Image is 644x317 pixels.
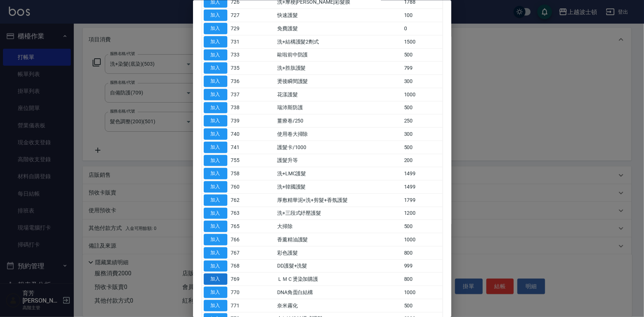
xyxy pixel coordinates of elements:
button: 加入 [204,181,227,193]
button: 加入 [204,168,227,179]
td: DNA角蛋白結構 [275,286,402,299]
td: 大掃除 [275,220,402,233]
button: 加入 [204,36,227,47]
td: 歐啦前中防護 [275,48,402,62]
td: 洗+LMC護髮 [275,167,402,180]
td: 1499 [402,167,442,180]
td: 738 [229,101,252,114]
button: 加入 [204,260,227,272]
button: 加入 [204,23,227,34]
td: 護髮升等 [275,154,402,167]
td: 735 [229,61,252,75]
td: 300 [402,127,442,141]
td: 763 [229,207,252,220]
button: 加入 [204,49,227,61]
button: 加入 [204,287,227,298]
td: 0 [402,22,442,35]
td: 洗+韓國護髮 [275,180,402,193]
td: 250 [402,114,442,127]
button: 加入 [204,221,227,232]
td: 1000 [402,286,442,299]
td: 500 [402,101,442,114]
td: 727 [229,8,252,22]
td: 767 [229,246,252,259]
td: 使用卷大掃除 [275,127,402,141]
button: 加入 [204,207,227,219]
td: 500 [402,141,442,154]
td: 500 [402,299,442,312]
td: 741 [229,141,252,154]
td: 1200 [402,207,442,220]
td: 燙後瞬間護髮 [275,75,402,88]
button: 加入 [204,247,227,258]
button: 加入 [204,273,227,285]
button: 加入 [204,115,227,127]
button: 加入 [204,102,227,113]
td: 736 [229,75,252,88]
td: 奈米霧化 [275,299,402,312]
td: 200 [402,154,442,167]
button: 加入 [204,300,227,311]
button: 加入 [204,194,227,206]
td: 300 [402,75,442,88]
td: 免費護髮 [275,22,402,35]
button: 加入 [204,10,227,21]
td: 739 [229,114,252,127]
button: 加入 [204,155,227,166]
td: 護髮卡/1000 [275,141,402,154]
td: 800 [402,246,442,259]
td: 800 [402,272,442,286]
td: 1000 [402,233,442,246]
td: 500 [402,220,442,233]
td: 100 [402,8,442,22]
td: 1799 [402,193,442,207]
td: 洗+胜肽護髮 [275,61,402,75]
td: 厚敷精華泥+洗+剪髮+香氛護髮 [275,193,402,207]
td: 洗+三段式紓壓護髮 [275,207,402,220]
td: 洗+結構護髮2劑式 [275,35,402,48]
button: 加入 [204,128,227,140]
td: 799 [402,61,442,75]
td: 766 [229,233,252,246]
td: 758 [229,167,252,180]
td: ＬＭＣ燙染加購護 [275,272,402,286]
td: 快速護髮 [275,8,402,22]
td: 瑞沛斯防護 [275,101,402,114]
td: 755 [229,154,252,167]
td: 768 [229,259,252,273]
td: 999 [402,259,442,273]
td: 769 [229,272,252,286]
td: 1500 [402,35,442,48]
button: 加入 [204,89,227,100]
td: 731 [229,35,252,48]
td: 770 [229,286,252,299]
td: DD護髮+洗髮 [275,259,402,273]
td: 彩色護髮 [275,246,402,259]
td: 香薰精油護髮 [275,233,402,246]
button: 加入 [204,62,227,74]
td: 733 [229,48,252,62]
button: 加入 [204,141,227,153]
td: 花漾護髮 [275,88,402,101]
td: 771 [229,299,252,312]
td: 737 [229,88,252,101]
td: 1499 [402,180,442,193]
button: 加入 [204,234,227,245]
td: 500 [402,48,442,62]
td: 729 [229,22,252,35]
td: 760 [229,180,252,193]
td: 薑療卷/250 [275,114,402,127]
td: 1000 [402,88,442,101]
td: 740 [229,127,252,141]
td: 765 [229,220,252,233]
button: 加入 [204,76,227,87]
td: 762 [229,193,252,207]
